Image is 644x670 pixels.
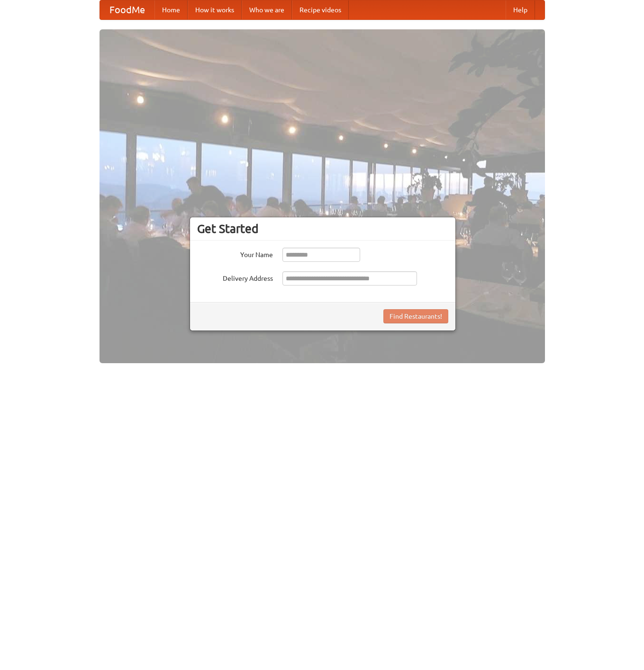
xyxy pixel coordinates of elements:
[154,0,188,19] a: Home
[242,0,292,19] a: Who we are
[188,0,242,19] a: How it works
[100,0,154,19] a: FoodMe
[197,271,273,283] label: Delivery Address
[506,0,535,19] a: Help
[197,248,273,259] label: Your Name
[292,0,349,19] a: Recipe videos
[197,222,448,236] h3: Get Started
[383,309,448,323] button: Find Restaurants!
